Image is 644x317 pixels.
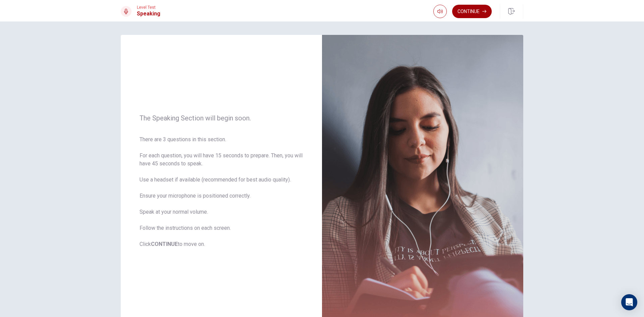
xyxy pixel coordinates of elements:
b: CONTINUE [151,241,178,247]
span: The Speaking Section will begin soon. [140,114,303,122]
span: There are 3 questions in this section. For each question, you will have 15 seconds to prepare. Th... [140,136,303,248]
div: Open Intercom Messenger [621,294,637,310]
button: Continue [452,5,492,18]
span: Level Test [137,5,160,10]
h1: Speaking [137,10,160,18]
